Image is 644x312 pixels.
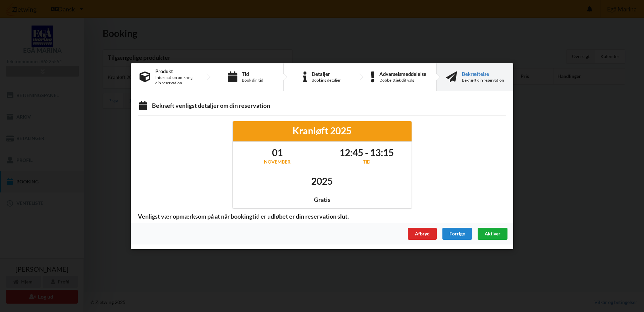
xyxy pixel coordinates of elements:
[155,75,198,85] div: Information omkring din reservation
[155,68,198,74] div: Produkt
[237,125,407,137] div: Kranløft 2025
[379,77,426,83] div: Dobbelttjek dit valg
[312,77,341,83] div: Booking detaljer
[311,175,333,187] h1: 2025
[242,77,263,83] div: Book din tid
[133,212,354,220] span: Venligst vær opmærksom på at når bookingtid er udløbet er din reservation slut.
[264,159,290,165] div: november
[312,71,341,76] div: Detaljer
[462,77,504,83] div: Bekræft din reservation
[138,102,506,111] div: Bekræft venligst detaljer om din reservation
[462,71,504,76] div: Bekræftelse
[485,230,500,236] span: Aktiver
[339,159,394,165] div: Tid
[339,146,394,159] h1: 12:45 - 13:15
[237,196,407,204] div: Gratis
[264,146,290,159] h1: 01
[442,227,472,239] div: Forrige
[379,71,426,76] div: Advarselsmeddelelse
[408,227,437,239] div: Afbryd
[242,71,263,76] div: Tid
